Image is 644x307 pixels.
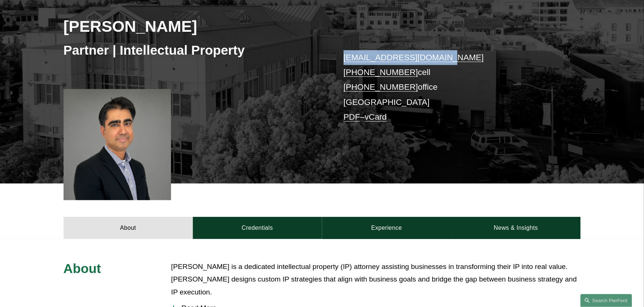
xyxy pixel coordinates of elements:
a: Search this site [580,294,632,307]
h3: Partner | Intellectual Property [64,42,322,58]
span: About [64,261,101,276]
a: News & Insights [451,217,580,239]
a: [EMAIL_ADDRESS][DOMAIN_NAME] [344,53,484,62]
a: PDF [344,112,360,122]
a: [PHONE_NUMBER] [344,68,418,77]
a: [PHONE_NUMBER] [344,82,418,92]
a: vCard [365,112,387,122]
p: [PERSON_NAME] is a dedicated intellectual property (IP) attorney assisting businesses in transfor... [171,260,580,299]
a: About [64,217,193,239]
h2: [PERSON_NAME] [64,17,322,36]
a: Credentials [193,217,322,239]
a: Experience [322,217,452,239]
p: cell office [GEOGRAPHIC_DATA] – [344,50,559,125]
